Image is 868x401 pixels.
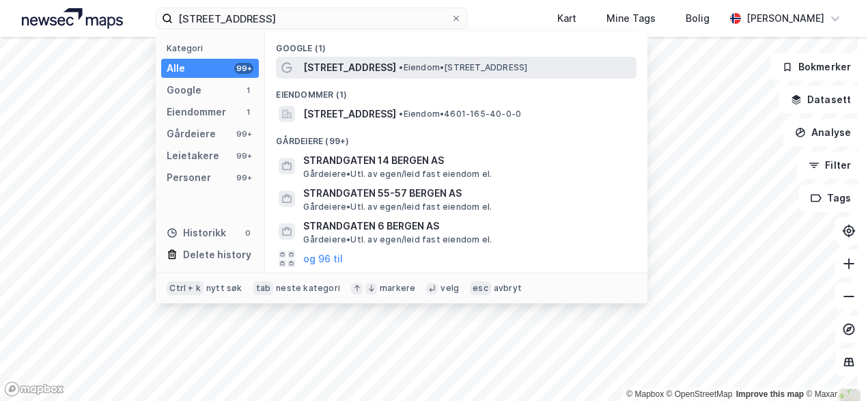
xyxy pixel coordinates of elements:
[242,107,253,117] div: 1
[303,106,396,122] span: [STREET_ADDRESS]
[686,10,710,27] div: Bolig
[265,79,647,103] div: Eiendommer (1)
[303,169,492,180] span: Gårdeiere • Utl. av egen/leid fast eiendom el.
[167,225,226,241] div: Historikk
[440,283,459,294] div: velg
[276,283,340,294] div: neste kategori
[234,128,253,139] div: 99+
[797,152,863,179] button: Filter
[399,62,403,72] span: •
[770,53,863,81] button: Bokmerker
[167,82,201,98] div: Google
[399,109,403,119] span: •
[303,152,631,169] span: STRANDGATEN 14 BERGEN AS
[167,169,211,186] div: Personer
[234,172,253,183] div: 99+
[626,389,664,399] a: Mapbox
[183,247,251,263] div: Delete history
[799,184,863,212] button: Tags
[167,281,204,295] div: Ctrl + k
[399,109,521,120] span: Eiendom • 4601-165-40-0-0
[206,283,242,294] div: nytt søk
[380,283,415,294] div: markere
[303,185,631,202] span: STRANDGATEN 55-57 BERGEN AS
[173,8,450,29] input: Søk på adresse, matrikkel, gårdeiere, leietakere eller personer
[167,43,259,53] div: Kategori
[667,389,733,399] a: OpenStreetMap
[167,148,219,164] div: Leietakere
[167,60,185,77] div: Alle
[557,10,576,27] div: Kart
[265,32,647,57] div: Google (1)
[800,335,868,401] iframe: Chat Widget
[265,270,647,294] div: Leietakere (99+)
[736,389,804,399] a: Improve this map
[303,251,343,267] button: og 96 til
[779,86,863,113] button: Datasett
[746,10,824,27] div: [PERSON_NAME]
[22,8,123,29] img: logo.a4113a55bc3d86da70a041830d287a7e.svg
[253,281,274,295] div: tab
[167,126,216,142] div: Gårdeiere
[242,85,253,96] div: 1
[234,63,253,74] div: 99+
[167,104,226,120] div: Eiendommer
[303,234,492,245] span: Gårdeiere • Utl. av egen/leid fast eiendom el.
[234,150,253,161] div: 99+
[265,125,647,150] div: Gårdeiere (99+)
[606,10,656,27] div: Mine Tags
[470,281,491,295] div: esc
[303,218,631,234] span: STRANDGATEN 6 BERGEN AS
[303,59,396,76] span: [STREET_ADDRESS]
[783,119,863,146] button: Analyse
[399,62,527,73] span: Eiendom • [STREET_ADDRESS]
[4,381,64,397] a: Mapbox homepage
[242,227,253,238] div: 0
[800,335,868,401] div: Kontrollprogram for chat
[303,202,492,212] span: Gårdeiere • Utl. av egen/leid fast eiendom el.
[494,283,522,294] div: avbryt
